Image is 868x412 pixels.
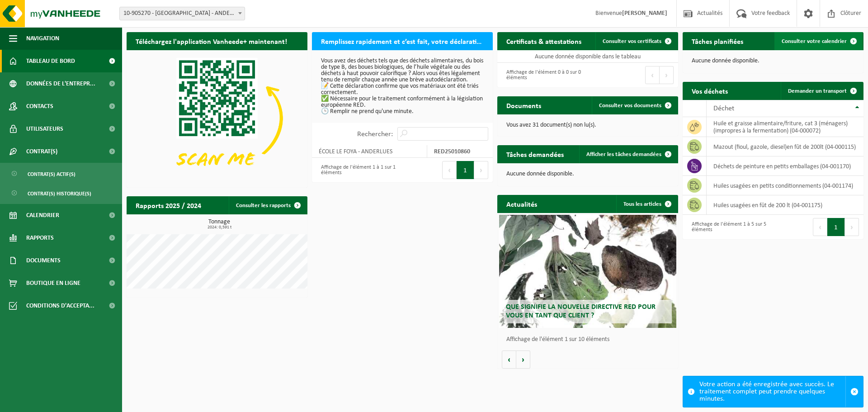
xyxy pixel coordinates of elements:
td: déchets de peinture en petits emballages (04-001170) [707,156,863,176]
span: 10-905270 - ÉCOLE LE FOYA - ANDERLUES [119,7,245,20]
a: Consulter les rapports [229,196,307,214]
td: huiles usagées en fût de 200 lt (04-001175) [707,195,863,215]
span: 2024: 0,591 t [131,225,307,230]
button: Previous [645,66,660,84]
h2: Tâches demandées [497,145,573,163]
a: Consulter votre calendrier [774,32,863,50]
span: Utilisateurs [26,118,63,140]
span: Documents [26,249,61,272]
span: Rapports [26,227,54,249]
span: Contacts [26,95,53,118]
img: Download de VHEPlus App [127,50,307,186]
span: Consulter votre calendrier [782,38,847,44]
button: Previous [442,161,457,179]
a: Que signifie la nouvelle directive RED pour vous en tant que client ? [499,215,676,328]
h2: Vos déchets [683,82,737,99]
p: Vous avez des déchets tels que des déchets alimentaires, du bois de type B, des boues biologiques... [321,58,484,115]
a: Afficher les tâches demandées [579,145,677,163]
h2: Documents [497,96,550,114]
p: Vous avez 31 document(s) non lu(s). [506,122,669,128]
button: Volgende [516,350,530,369]
p: Aucune donnée disponible. [506,171,669,177]
span: Consulter vos certificats [603,38,661,44]
button: 1 [827,218,845,236]
span: 10-905270 - ÉCOLE LE FOYA - ANDERLUES [120,7,245,20]
a: Demander un transport [781,82,863,100]
button: Next [845,218,859,236]
span: Contrat(s) [26,140,57,163]
div: Affichage de l'élément 0 à 0 sur 0 éléments [502,65,583,85]
span: Boutique en ligne [26,272,80,294]
h2: Certificats & attestations [497,32,590,50]
span: Que signifie la nouvelle directive RED pour vous en tant que client ? [506,303,656,319]
button: Next [474,161,488,179]
span: Conditions d'accepta... [26,294,94,317]
button: Next [660,66,674,84]
span: Consulter vos documents [599,103,661,109]
span: Déchet [713,105,734,112]
a: Consulter vos documents [592,96,677,114]
h2: Tâches planifiées [683,32,752,50]
td: Aucune donnée disponible dans le tableau [497,50,678,63]
span: Données de l'entrepr... [26,72,95,95]
a: Tous les articles [616,195,677,213]
td: huiles usagées en petits conditionnements (04-001174) [707,176,863,195]
h2: Remplissez rapidement et c’est fait, votre déclaration RED pour 2025 [312,32,493,50]
h2: Rapports 2025 / 2024 [127,196,210,214]
h2: Téléchargez l'application Vanheede+ maintenant! [127,32,296,50]
button: Vorige [502,350,516,369]
button: 1 [457,161,474,179]
h2: Actualités [497,195,546,213]
td: ÉCOLE LE FOYA - ANDERLUES [312,145,427,158]
span: Tableau de bord [26,50,75,72]
strong: RED25010860 [434,148,470,155]
button: Previous [813,218,827,236]
a: Consulter vos certificats [595,32,677,50]
label: Rechercher: [357,131,393,138]
td: mazout (fioul, gazole, diesel)en fût de 200lt (04-000115) [707,137,863,156]
td: huile et graisse alimentaire/friture, cat 3 (ménagers)(impropres à la fermentation) (04-000072) [707,117,863,137]
p: Aucune donnée disponible. [692,58,854,64]
span: Contrat(s) historique(s) [28,185,91,202]
span: Demander un transport [788,88,847,94]
strong: [PERSON_NAME] [622,10,667,17]
h3: Tonnage [131,219,307,230]
div: Votre action a été enregistrée avec succès. Le traitement complet peut prendre quelques minutes. [699,376,845,407]
span: Afficher les tâches demandées [586,152,661,157]
span: Navigation [26,27,59,50]
a: Contrat(s) historique(s) [2,185,120,202]
span: Contrat(s) actif(s) [28,166,75,183]
p: Affichage de l'élément 1 sur 10 éléments [506,336,674,343]
span: Calendrier [26,204,59,227]
a: Contrat(s) actif(s) [2,165,120,182]
div: Affichage de l'élément 1 à 1 sur 1 éléments [316,160,398,180]
div: Affichage de l'élément 1 à 5 sur 5 éléments [687,217,769,237]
